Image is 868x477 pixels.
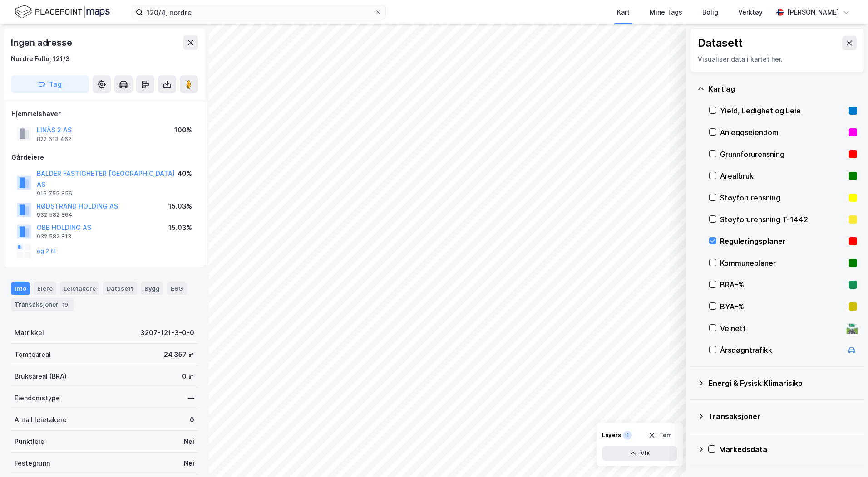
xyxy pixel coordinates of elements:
div: 0 [190,414,194,425]
div: Punktleie [15,436,44,447]
div: Antall leietakere [15,414,67,425]
div: Kartlag [708,83,857,94]
div: 0 ㎡ [182,371,194,382]
div: Bruksareal (BRA) [15,371,67,382]
div: Veinett [720,323,843,334]
div: Eiere [34,282,56,294]
div: Nei [184,458,194,469]
div: Bolig [702,7,718,18]
div: 3207-121-3-0-0 [140,327,194,338]
iframe: Chat Widget [823,433,868,477]
div: Leietakere [60,282,99,294]
div: Nei [184,436,194,447]
div: Visualiser data i kartet her. [698,54,857,65]
div: Årsdøgntrafikk [720,345,843,355]
div: Matrikkel [15,327,44,338]
div: Reguleringsplaner [720,236,845,247]
div: Grunnforurensning [720,149,845,160]
div: 932 582 864 [37,211,73,219]
div: BYA–% [720,301,845,312]
div: Eiendomstype [15,393,60,404]
div: Verktøy [738,7,763,18]
button: Tøm [642,428,677,443]
div: Støyforurensning T-1442 [720,214,845,225]
div: Mine Tags [650,7,682,18]
div: Kart [617,7,630,18]
div: Ingen adresse [11,35,74,50]
div: 916 755 856 [37,190,72,197]
div: Anleggseiendom [720,127,845,138]
div: Info [11,282,30,294]
div: Arealbruk [720,170,845,181]
div: [PERSON_NAME] [787,7,839,18]
div: Kontrollprogram for chat [823,433,868,477]
button: Vis [602,446,677,461]
div: Tomteareal [15,349,51,360]
div: ESG [167,282,187,294]
div: 🛣️ [846,322,858,334]
input: Søk på adresse, matrikkel, gårdeiere, leietakere eller personer [143,5,375,19]
div: 1 [623,431,632,440]
div: BRA–% [720,279,845,290]
div: 19 [60,300,70,309]
div: Transaksjoner [708,411,857,422]
div: 24 357 ㎡ [164,349,194,360]
div: Layers [602,432,621,439]
div: Datasett [103,282,137,294]
div: Støyforurensning [720,192,845,203]
div: 15.03% [168,222,192,233]
div: 822 613 462 [37,136,71,143]
div: Markedsdata [719,444,857,455]
div: Hjemmelshaver [11,108,197,119]
div: Yield, Ledighet og Leie [720,105,845,116]
div: 932 582 813 [37,233,71,240]
button: Tag [11,75,89,93]
div: Transaksjoner [11,298,74,311]
div: Bygg [141,282,163,294]
div: Energi & Fysisk Klimarisiko [708,378,857,389]
div: Nordre Follo, 121/3 [11,54,70,64]
div: Datasett [698,36,743,50]
div: Gårdeiere [11,152,197,163]
div: 15.03% [168,201,192,212]
img: logo.f888ab2527a4732fd821a326f86c7f29.svg [15,4,110,20]
div: 40% [178,168,192,179]
div: 100% [174,125,192,136]
div: Festegrunn [15,458,50,469]
div: — [188,393,194,404]
div: Kommuneplaner [720,258,845,268]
